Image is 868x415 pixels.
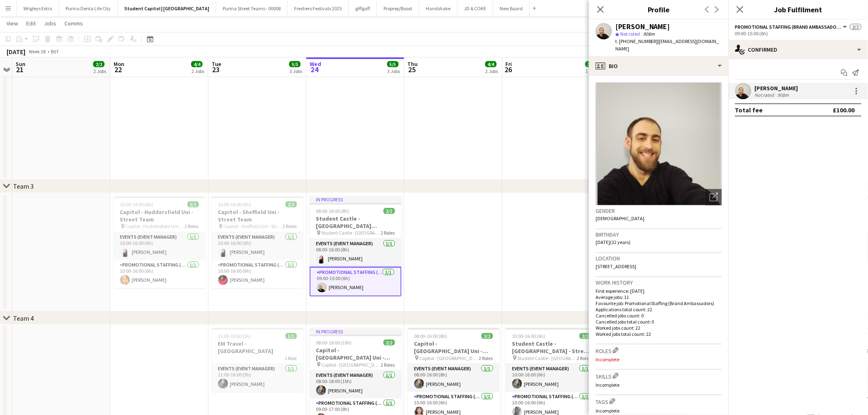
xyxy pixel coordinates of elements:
h3: Gender [596,207,722,214]
p: First experience: [DATE] [596,288,722,294]
span: 2/2 [93,61,105,67]
span: 5/5 [387,61,399,67]
p: Average jobs: 11 [596,294,722,300]
h3: Capitol - [GEOGRAPHIC_DATA] Uni - Freshers Fair [310,347,402,361]
span: [DATE] (32 years) [596,239,630,245]
span: Student Castle - [GEOGRAPHIC_DATA] [GEOGRAPHIC_DATA][PERSON_NAME] - Freshers Fair [322,230,381,236]
h3: Tags [596,397,722,406]
p: Cancelled jobs count: 0 [596,312,722,319]
span: Student Castle - [GEOGRAPHIC_DATA] - Street Team [518,355,577,361]
app-card-role: Events (Event Manager)1/108:00-16:00 (8h)[PERSON_NAME] [310,239,402,267]
h3: Birthday [596,231,722,238]
span: Capitol - Huddersfield Uni - Street Team [126,223,185,229]
p: Incomplete [596,408,722,414]
span: 22 [112,65,124,74]
span: 2 Roles [577,355,591,361]
div: Bio [589,56,729,76]
span: [DEMOGRAPHIC_DATA] [596,215,644,221]
p: Worked jobs total count: 22 [596,331,722,337]
span: | [EMAIL_ADDRESS][DOMAIN_NAME] [615,38,719,52]
h3: Student Castle - [GEOGRAPHIC_DATA] [GEOGRAPHIC_DATA][PERSON_NAME] - Freshers Fair [310,215,402,230]
span: 2/2 [850,24,861,30]
span: 08:00-16:00 (8h) [316,208,349,214]
div: 3 Jobs [388,68,400,74]
p: Applications total count: 22 [596,306,722,312]
h3: Capitol - Huddersfield Uni - Street Team [114,208,206,223]
app-card-role: Events (Event Manager)1/108:00-16:00 (8h)[PERSON_NAME] [408,364,500,392]
span: Jobs [44,20,56,27]
div: £100.00 [833,106,855,114]
span: View [7,20,18,27]
h3: Work history [596,279,722,286]
span: Mon [114,60,124,68]
span: 08:00-16:00 (8h) [414,333,448,339]
button: Freshers Festivals 2025 [288,0,349,16]
p: Incomplete [596,356,722,363]
a: Comms [61,18,86,29]
span: 2/2 [286,201,297,207]
span: 2 Roles [381,230,395,236]
span: Capitol - [GEOGRAPHIC_DATA] Uni - Freshers Fair [322,362,381,368]
button: Promotional Staffing (Brand Ambassadors) [735,24,848,30]
span: Sun [16,60,25,68]
a: Edit [23,18,39,29]
div: 2 Jobs [94,68,106,74]
span: Capitol - [GEOGRAPHIC_DATA] Uni - Freshers Fair [420,355,479,361]
div: Team 4 [13,314,34,322]
app-card-role: Events (Event Manager)1/110:00-16:00 (6h)[PERSON_NAME] [506,364,598,392]
span: 10:00-16:00 (6h) [218,201,251,207]
p: Cancelled jobs total count: 0 [596,319,722,325]
div: [DATE] [7,48,25,56]
span: 1 Role [285,355,297,361]
app-job-card: 10:00-16:00 (6h)2/2Capitol - Huddersfield Uni - Street Team Capitol - Huddersfield Uni - Street T... [114,196,206,288]
div: In progress [310,196,402,203]
span: t. [PHONE_NUMBER] [615,38,658,44]
span: 2/2 [384,208,395,214]
span: 2/2 [482,333,493,339]
div: BST [51,48,59,55]
span: 23 [210,65,221,74]
span: 1/1 [286,333,297,339]
span: 10:00-16:00 (6h) [120,201,153,207]
h3: Student Castle - [GEOGRAPHIC_DATA] - Street Team [506,340,598,355]
app-job-card: In progress08:00-16:00 (8h)2/2Student Castle - [GEOGRAPHIC_DATA] [GEOGRAPHIC_DATA][PERSON_NAME] -... [310,196,402,296]
span: 2 Roles [185,223,199,229]
span: 11:00-16:00 (5h) [218,333,251,339]
h3: Roles [596,346,722,355]
app-job-card: 10:00-16:00 (6h)2/2Capitol - Sheffield Uni - Street Team Capitol - Sheffield Uni - Street Team2 R... [212,196,304,288]
button: Purina Street Teams - 00008 [216,0,288,16]
h3: Job Fulfilment [729,4,868,15]
span: 2 Roles [479,355,493,361]
span: Edit [26,20,36,27]
app-card-role: Promotional Staffing (Brand Ambassadors)1/109:00-15:00 (6h)[PERSON_NAME] [310,267,402,296]
span: 2/2 [585,61,597,67]
p: Incomplete [596,382,722,388]
div: Total fee [735,106,763,114]
app-card-role: Promotional Staffing (Brand Ambassadors)1/110:00-16:00 (6h)[PERSON_NAME] [212,260,304,288]
span: 908m [642,31,656,37]
button: giffgaff [349,0,377,16]
div: 11:00-16:00 (5h)1/1EM Travel - [GEOGRAPHIC_DATA]1 RoleEvents (Event Manager)1/111:00-16:00 (5h)[P... [212,328,304,392]
button: Proprep/Boost [377,0,419,16]
div: 09:00-15:00 (6h) [735,30,861,36]
div: 3 Jobs [290,68,302,74]
h3: Capitol - Sheffield Uni - Street Team [212,208,304,223]
h3: Location [596,255,722,262]
span: Week 38 [27,48,48,55]
span: 2/2 [384,340,395,346]
span: 26 [505,65,512,74]
h3: EM Travel - [GEOGRAPHIC_DATA] [212,340,304,355]
span: Tue [212,60,221,68]
div: 1 Job [586,68,596,74]
span: 08:00-18:00 (10h) [316,340,352,346]
span: 21 [14,65,25,74]
div: 908m [776,92,791,98]
span: 5/5 [289,61,301,67]
app-card-role: Events (Event Manager)1/110:00-16:00 (6h)[PERSON_NAME] [114,233,206,260]
span: Capitol - Sheffield Uni - Street Team [224,223,283,229]
span: 10:00-16:00 (6h) [512,333,546,339]
a: Jobs [41,18,59,29]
